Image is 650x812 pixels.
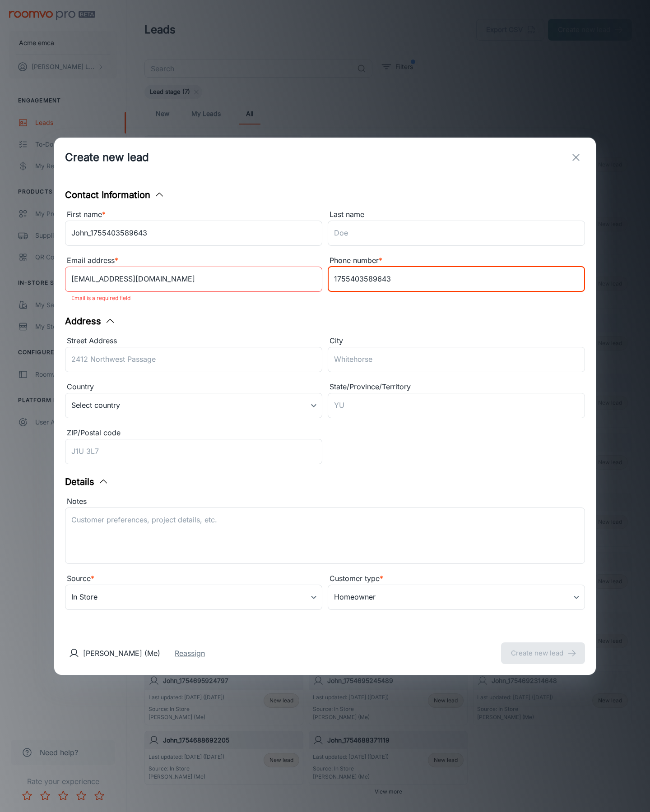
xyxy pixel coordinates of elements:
input: John [65,221,322,246]
div: City [328,335,585,347]
div: Last name [328,209,585,221]
div: Email address [65,255,322,267]
input: 2412 Northwest Passage [65,347,322,372]
div: Country [65,381,322,393]
input: myname@example.com [65,267,322,292]
button: Reassign [175,648,205,659]
input: J1U 3L7 [65,439,322,464]
div: ZIP/Postal code [65,427,322,439]
div: Phone number [328,255,585,267]
div: First name [65,209,322,221]
button: Address [65,314,116,328]
input: YU [328,393,585,418]
input: Doe [328,221,585,246]
input: +1 439-123-4567 [328,267,585,292]
input: Whitehorse [328,347,585,372]
button: Contact Information [65,188,165,202]
div: Source [65,573,322,585]
div: Homeowner [328,585,585,610]
div: Select country [65,393,322,418]
div: State/Province/Territory [328,381,585,393]
div: Notes [65,496,585,507]
button: Details [65,475,109,489]
p: [PERSON_NAME] (Me) [83,648,160,659]
div: Customer type [328,573,585,585]
p: Email is a required field [71,293,316,304]
div: Street Address [65,335,322,347]
h1: Create new lead [65,149,149,166]
button: exit [567,148,585,166]
div: In Store [65,585,322,610]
